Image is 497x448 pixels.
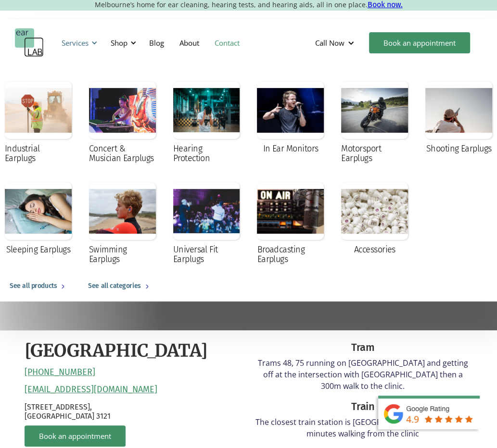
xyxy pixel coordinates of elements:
[88,280,140,292] div: See all categories
[6,245,71,254] div: Sleeping Earplugs
[254,416,473,439] p: The closest train station is [GEOGRAPHIC_DATA] which is 15 minutes walking from the clinic
[25,367,95,378] a: [PHONE_NUMBER]
[307,28,364,57] div: Call Now
[78,271,162,301] a: See all categories
[25,402,244,421] p: [STREET_ADDRESS], [GEOGRAPHIC_DATA] 3121
[252,177,329,271] a: Broadcasting Earplugs
[421,76,497,160] a: Shooting Earplugs
[173,144,240,163] div: Hearing Protection
[257,245,324,264] div: Broadcasting Earplugs
[62,38,89,48] div: Services
[5,144,72,163] div: Industrial Earplugs
[252,76,329,160] a: In Ear Monitors
[89,144,156,163] div: Concert & Musician Earplugs
[315,38,344,48] div: Call Now
[168,177,245,271] a: Universal Fit Earplugs
[25,385,157,395] a: [EMAIL_ADDRESS][DOMAIN_NAME]
[56,28,100,57] div: Services
[426,144,492,153] div: Shooting Earplugs
[354,245,395,254] div: Accessories
[105,28,139,57] div: Shop
[263,144,318,153] div: In Ear Monitors
[25,340,208,362] h2: [GEOGRAPHIC_DATA]
[84,76,161,170] a: Concert & Musician Earplugs
[89,245,156,264] div: Swimming Earplugs
[84,177,161,271] a: Swimming Earplugs
[111,38,127,48] div: Shop
[172,29,207,57] a: About
[141,29,172,57] a: Blog
[336,177,413,261] a: Accessories
[25,425,126,447] a: Book an appointment
[336,76,413,170] a: Motorsport Earplugs
[341,144,408,163] div: Motorsport Earplugs
[369,32,470,53] a: Book an appointment
[254,357,473,392] p: Trams 48, 75 running on [GEOGRAPHIC_DATA] and getting off at the intersection with [GEOGRAPHIC_DA...
[254,340,473,355] div: Tram
[173,245,240,264] div: Universal Fit Earplugs
[15,28,44,57] a: home
[168,76,245,170] a: Hearing Protection
[10,280,57,292] div: See all products
[207,29,247,57] a: Contact
[254,399,473,414] div: Train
